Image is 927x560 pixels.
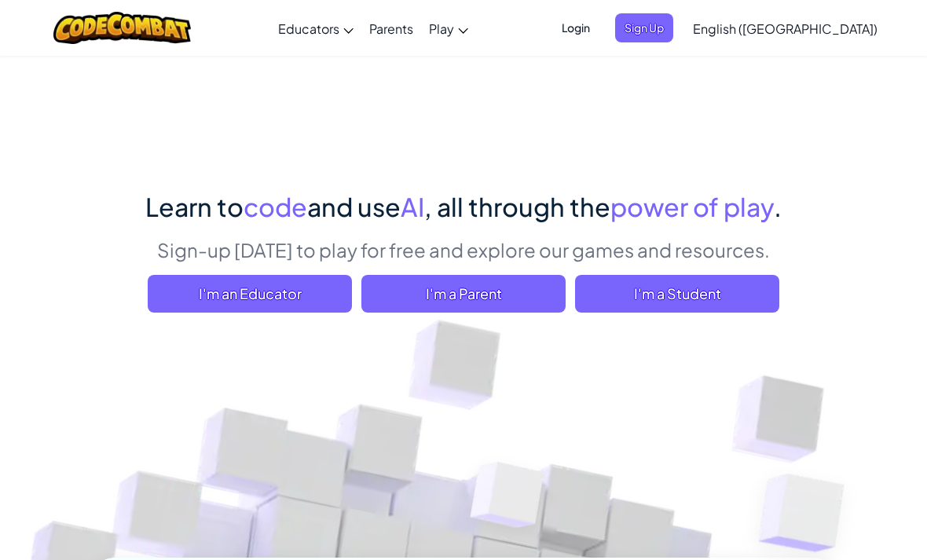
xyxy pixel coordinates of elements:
span: Play [429,20,454,37]
span: power of play [610,191,774,222]
span: Educators [278,20,339,37]
span: AI [401,191,424,222]
button: Login [552,13,599,42]
button: I'm a Student [575,275,779,313]
span: code [244,191,307,222]
span: English ([GEOGRAPHIC_DATA]) [693,20,878,37]
span: and use [307,191,401,222]
span: , all through the [424,191,610,222]
a: Play [421,7,476,49]
span: Learn to [145,191,244,222]
a: I'm a Parent [361,275,566,313]
span: . [774,191,782,222]
img: CodeCombat logo [53,12,191,44]
p: Sign-up [DATE] to play for free and explore our games and resources. [145,236,782,263]
a: Educators [270,7,361,49]
a: English ([GEOGRAPHIC_DATA]) [685,7,885,49]
button: Sign Up [615,13,673,42]
a: Parents [361,7,421,49]
a: I'm an Educator [148,275,352,313]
